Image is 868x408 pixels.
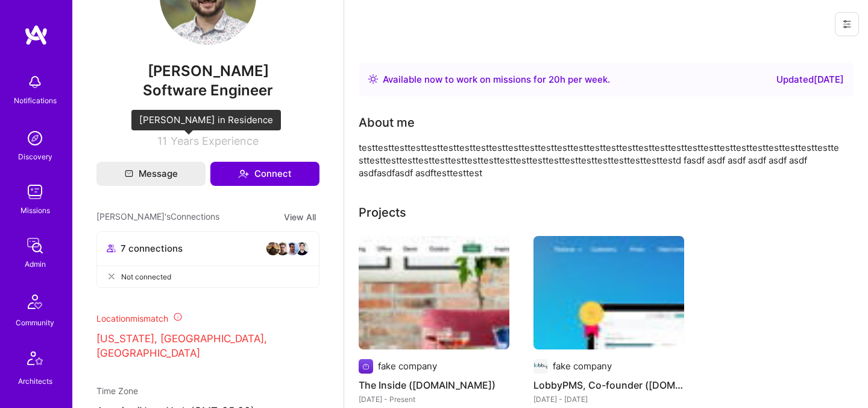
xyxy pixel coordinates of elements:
[359,203,406,222] div: Projects
[20,346,49,375] img: Architects
[266,241,280,256] img: avatar
[383,72,610,87] div: Available now to work on missions for h per week .
[359,377,509,393] h4: The Inside ([DOMAIN_NAME])
[96,332,319,361] p: [US_STATE], [GEOGRAPHIC_DATA], [GEOGRAPHIC_DATA]
[107,244,116,253] i: icon Collaborator
[96,312,319,325] div: Location mismatch
[210,162,319,186] button: Connect
[23,180,47,204] img: teamwork
[20,287,49,316] img: Community
[18,150,52,163] div: Discovery
[23,126,47,150] img: discovery
[143,81,273,99] span: Software Engineer
[359,113,415,132] div: About me
[275,241,290,256] img: avatar
[96,386,138,396] span: Time Zone
[96,231,319,288] button: 7 connectionsavataravataravataravatarNot connected
[280,210,319,224] button: View All
[24,24,48,46] img: logo
[238,168,249,179] i: icon Connect
[18,375,52,387] div: Architects
[20,204,50,217] div: Missions
[549,74,560,85] span: 20
[201,110,215,125] img: Been on Mission
[14,94,57,107] div: Notifications
[96,62,319,80] span: [PERSON_NAME]
[171,135,259,147] span: Years Experience
[125,170,133,178] i: icon Mail
[16,316,54,329] div: Community
[181,110,196,125] img: A.Teamer in Residence
[368,74,378,84] img: Availability
[359,141,841,179] div: testtesttesttesttesttesttesttesttesttesttesttesttesttesttesttesttesttesttesttesttesttesttesttestt...
[553,360,612,372] div: fake company
[533,377,684,393] h4: LobbyPMS, Co-founder ([DOMAIN_NAME])
[359,359,373,374] img: Company logo
[23,70,47,94] img: bell
[121,270,171,283] span: Not connected
[23,234,47,258] img: admin teamwork
[96,210,219,224] span: [PERSON_NAME]'s Connections
[533,393,684,406] div: [DATE] - [DATE]
[157,135,167,147] span: 11
[776,72,844,87] div: Updated [DATE]
[533,359,548,374] img: Company logo
[378,360,437,372] div: fake company
[220,110,234,125] img: Product Design Guild
[96,162,206,186] button: Message
[359,236,509,349] img: The Inside (theinside.com)
[285,241,300,256] img: avatar
[533,236,684,349] img: LobbyPMS, Co-founder (lobbypms.com)
[107,272,116,281] i: icon CloseGray
[295,241,309,256] img: avatar
[121,242,183,255] span: 7 connections
[25,258,46,270] div: Admin
[359,393,509,406] div: [DATE] - Present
